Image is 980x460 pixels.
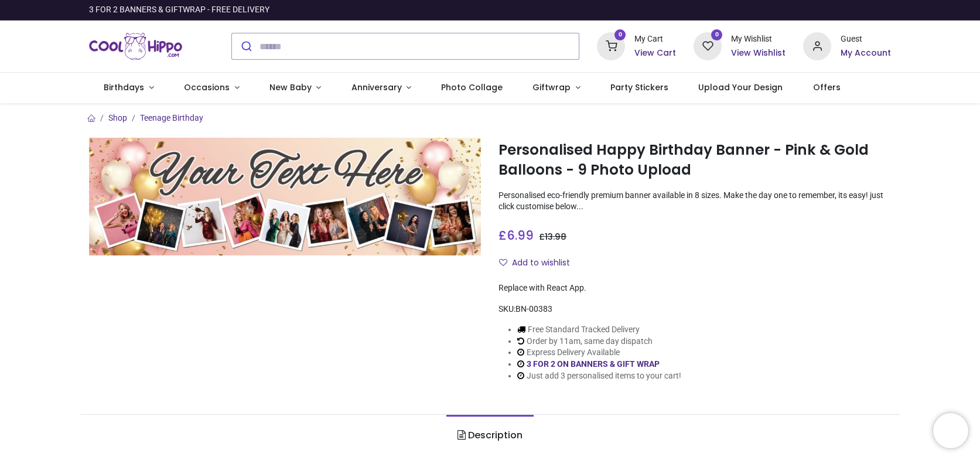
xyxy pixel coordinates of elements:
[498,140,891,180] h1: Personalised Happy Birthday Banner - Pink & Gold Balloons - 9 Photo Upload
[169,73,254,103] a: Occasions
[336,73,426,103] a: Anniversary
[498,253,580,273] button: Add to wishlistAdd to wishlist
[517,347,681,359] li: Express Delivery Available
[841,33,891,45] div: Guest
[104,81,144,93] span: Birthdays
[532,81,571,93] span: Giftwrap
[498,227,534,244] span: £
[731,47,786,59] a: View Wishlist
[254,73,336,103] a: New Baby
[841,47,891,59] a: My Account
[89,30,183,63] img: Cool Hippo
[694,41,722,50] a: 0
[498,190,891,213] p: Personalised eco-friendly premium banner available in 8 sizes. Make the day one to remember, its ...
[108,113,127,122] a: Shop
[140,113,203,122] a: Teenage Birthday
[545,231,566,243] span: 13.98
[498,282,891,294] div: Replace with React App.
[813,81,841,93] span: Offers
[517,324,681,336] li: Free Standard Tracked Delivery
[634,33,676,45] div: My Cart
[515,304,552,314] span: BN-00383
[499,258,507,267] i: Add to wishlist
[634,47,676,59] a: View Cart
[446,415,534,456] a: Description
[441,81,503,93] span: Photo Collage
[184,81,230,93] span: Occasions
[933,413,968,448] iframe: Brevo live chat
[89,73,169,103] a: Birthdays
[269,81,312,93] span: New Baby
[527,359,660,369] a: 3 FOR 2 ON BANNERS & GIFT WRAP
[89,138,482,255] img: Personalised Happy Birthday Banner - Pink & Gold Balloons - 9 Photo Upload
[731,33,786,45] div: My Wishlist
[711,29,722,40] sup: 0
[610,81,668,93] span: Party Stickers
[698,81,783,93] span: Upload Your Design
[351,81,402,93] span: Anniversary
[614,29,626,40] sup: 0
[645,4,891,16] iframe: Customer reviews powered by Trustpilot
[517,336,681,347] li: Order by 11am, same day dispatch
[518,73,596,103] a: Giftwrap
[232,33,259,59] button: Submit
[89,30,183,63] a: Logo of Cool Hippo
[597,41,625,50] a: 0
[507,227,534,244] span: 6.99
[498,304,891,315] div: SKU:
[517,370,681,382] li: Just add 3 personalised items to your cart!
[89,4,269,16] div: 3 FOR 2 BANNERS & GIFTWRAP - FREE DELIVERY
[539,231,566,243] span: £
